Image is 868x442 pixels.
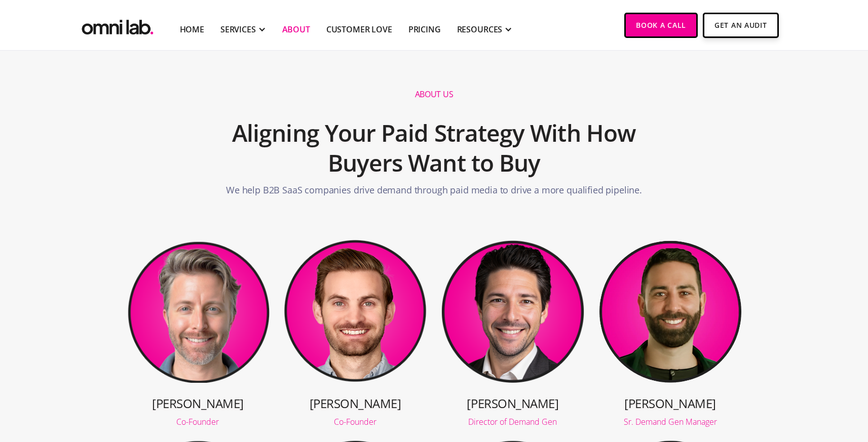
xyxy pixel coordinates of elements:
iframe: Chat Widget [686,325,868,442]
p: We help B2B SaaS companies drive demand through paid media to drive a more qualified pipeline. [226,183,642,202]
div: Director of Demand Gen [441,418,585,426]
img: Omni Lab: B2B SaaS Demand Generation Agency [80,13,156,37]
h1: About us [415,89,453,100]
a: Book a Call [624,13,698,38]
div: Co-Founder [283,418,427,426]
div: Co-Founder [126,418,270,426]
div: RESOURCES [457,23,503,35]
h2: Aligning Your Paid Strategy With How Buyers Want to Buy [193,113,675,184]
h3: [PERSON_NAME] [598,395,742,412]
a: Get An Audit [703,13,778,38]
a: About [282,23,310,35]
div: Sr. Demand Gen Manager [598,418,742,426]
a: Pricing [408,23,441,35]
a: Customer Love [326,23,392,35]
a: Home [180,23,204,35]
a: home [80,13,156,37]
h3: [PERSON_NAME] [126,395,270,412]
div: SERVICES [220,23,256,35]
h3: [PERSON_NAME] [441,395,585,412]
h3: [PERSON_NAME] [283,395,427,412]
